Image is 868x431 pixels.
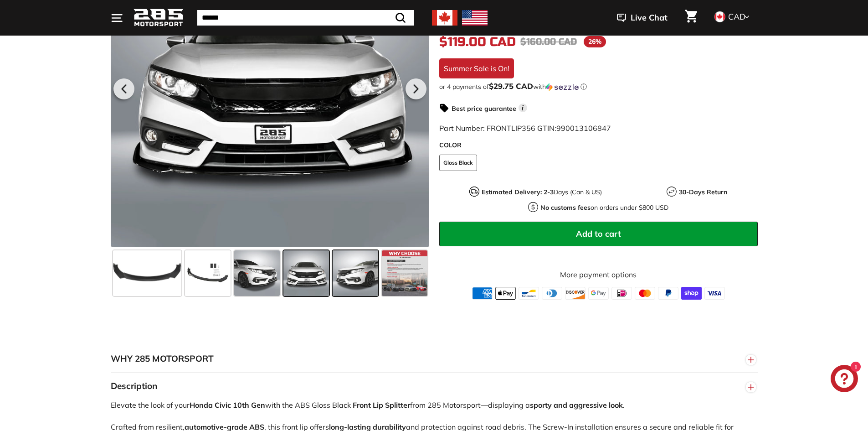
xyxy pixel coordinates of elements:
[439,34,516,50] span: $119.00 CAD
[540,203,668,213] p: on orders under $800 USD
[111,345,758,373] button: WHY 285 MOTORSPORT
[452,104,516,113] strong: Best price guarantee
[197,10,414,26] input: Search
[542,287,562,300] img: diners_club
[111,373,758,400] button: Description
[439,124,611,133] span: Part Number: FRONTLIP356 GTIN:
[482,187,602,197] p: Days (Can & US)
[540,203,591,212] strong: No customs fees
[679,188,727,196] strong: 30-Days Return
[489,81,533,91] span: $29.75 CAD
[576,228,621,239] span: Add to cart
[439,82,758,91] div: or 4 payments of$29.75 CADwithSezzle Click to learn more about Sezzle
[439,222,758,246] button: Add to cart
[495,287,516,300] img: apple_pay
[134,7,184,29] img: Logo_285_Motorsport_areodynamics_components
[472,287,493,300] img: american_express
[565,287,586,300] img: discover
[605,6,679,29] button: Live Chat
[439,140,758,150] label: COLOR
[728,11,745,22] span: CAD
[519,104,527,112] span: i
[658,287,678,300] img: paypal
[190,400,265,410] strong: Honda Civic 10th Gen
[588,287,609,300] img: google_pay
[439,269,758,280] a: More payment options
[611,287,632,300] img: ideal
[556,124,611,133] span: 990013106847
[530,400,623,410] strong: sporty and aggressive look
[704,287,725,300] img: visa
[353,400,410,410] strong: Front Lip Splitter
[679,2,703,33] a: Cart
[546,83,579,91] img: Sezzle
[439,58,514,78] div: Summer Sale is On!
[681,287,702,300] img: shopify_pay
[519,287,539,300] img: bancontact
[439,82,758,91] div: or 4 payments of with
[584,36,606,47] span: 26%
[631,12,668,24] span: Live Chat
[482,188,554,196] strong: Estimated Delivery: 2-3
[520,36,577,47] span: $160.00 CAD
[635,287,655,300] img: master
[828,365,861,395] inbox-online-store-chat: Shopify online store chat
